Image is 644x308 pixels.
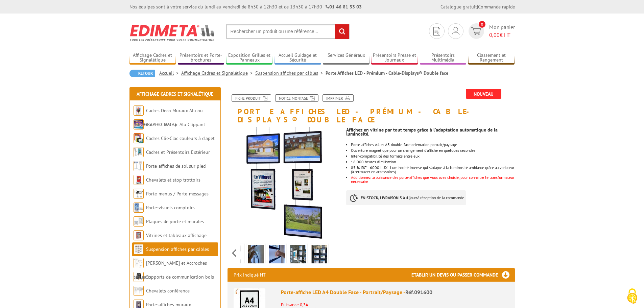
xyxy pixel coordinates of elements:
span: Nouveau [466,89,501,99]
a: Retour [129,70,155,77]
img: Cadres Deco Muraux Alu ou Bois [134,105,144,116]
a: Catalogue gratuit [440,4,477,10]
li: Ouverture magnétique pour un changement d'affiche en quelques secondes [351,148,515,152]
input: Rechercher un produit ou une référence... [226,24,350,39]
img: Porte-menus / Porte-messages [134,189,144,199]
img: Chevalets conférence [134,286,144,296]
a: Affichage Cadres et Signalétique [137,91,213,97]
img: 091601_porte_affiche_led_changement.jpg [248,245,264,266]
img: Chevalets et stop trottoirs [134,175,144,185]
a: Suspension affiches par câbles [255,70,326,76]
img: Cadres et Présentoirs Extérieur [134,147,144,157]
a: Chevalets et stop trottoirs [146,177,200,183]
a: devis rapide 0 Mon panier 0,00€ HT [467,23,515,39]
a: Présentoirs et Porte-brochures [178,52,224,64]
a: Commande rapide [478,4,515,10]
a: Exposition Grilles et Panneaux [226,52,273,64]
img: 091601_porte_affiche_led_montage.jpg [269,245,285,266]
a: Cadres Deco Muraux Alu ou [GEOGRAPHIC_DATA] [134,108,203,127]
a: Cadres Clic-Clac couleurs à clapet [146,135,215,141]
img: Plaques de porte et murales [134,216,144,227]
a: Cadres et Présentoirs Extérieur [146,149,210,155]
img: 091601_porte_affiche_led_situation.jpg [290,245,306,266]
div: Nos équipes sont à votre service du lundi au vendredi de 8h30 à 12h30 et de 13h30 à 17h30 [129,3,362,10]
img: Cimaises et Accroches tableaux [134,258,144,268]
a: Plaques de porte et murales [146,218,204,224]
span: 0,00 [489,31,500,38]
a: Accueil Guidage et Sécurité [275,52,321,64]
img: devis rapide [433,27,440,35]
img: Porte-affiches de sol sur pied [134,161,144,171]
span: Previous [231,247,237,259]
img: Cadres Clic-Clac couleurs à clapet [134,133,144,143]
a: Fiche produit [232,94,271,102]
font: Puissance 0,3A [281,302,308,308]
img: 091601_porte_affiche_led.jpg [228,127,341,241]
a: [PERSON_NAME] et Accroches tableaux [134,260,207,280]
img: Suspension affiches par câbles [134,244,144,254]
a: Cadres Clic-Clac Alu Clippant [146,121,205,127]
img: devis rapide [452,27,459,35]
a: Chevalets conférence [146,288,190,294]
a: Présentoirs Presse et Journaux [371,52,418,64]
a: Suspension affiches par câbles [146,246,209,252]
img: Porte-visuels comptoirs [134,203,144,213]
li: Inter-compatibilité des formats entre eux [351,154,515,158]
a: Affichage Cadres et Signalétique [129,52,176,64]
button: Cookies (fenêtre modale) [620,285,644,308]
a: Classement et Rangement [468,52,515,64]
strong: EN STOCK, LIVRAISON 3 à 4 jours [361,195,418,200]
span: Réf.091600 [405,289,432,295]
span: 0 [479,21,485,28]
img: Edimeta [129,20,216,45]
font: Additionnez la puissance des porte-affiches que vous avez choisie, pour connaitre le transformate... [351,175,514,184]
a: Porte-affiches muraux [146,302,191,308]
span: € HT [489,31,515,39]
a: Porte-affiches de sol sur pied [146,163,206,169]
strong: 01 46 81 33 03 [326,4,362,10]
li: Porte Affiches LED - Prémium - Cable-Displays® Double face [326,70,448,76]
a: Accueil [159,70,181,76]
a: Imprimer [323,94,354,102]
a: Présentoirs Multimédia [420,52,467,64]
img: Vitrines et tableaux affichage [134,230,144,240]
a: Supports de communication bois [146,274,214,280]
img: Cookies (fenêtre modale) [624,288,641,305]
a: Affichage Cadres et Signalétique [181,70,255,76]
a: Notice Montage [275,94,318,102]
a: Porte-menus / Porte-messages [146,191,209,197]
p: à réception de la commande [346,190,466,205]
span: Mon panier [489,23,515,39]
div: | [440,3,515,10]
img: 091601_porte_affiche_led_situation_inclinaison.jpg [311,245,327,266]
a: Vitrines et tableaux affichage [146,232,207,238]
div: Porte-affiche LED A4 Double Face - Portrait/Paysage - [281,288,509,296]
h3: Etablir un devis ou passer commande [411,268,515,282]
input: rechercher [335,24,349,39]
p: Prix indiqué HT [234,268,266,282]
strong: Affichez en vitrine par tout temps grâce à l'adaptation automatique de la luminosité. [346,127,498,137]
li: 85 % IRC* - 6000 LUX - Luminosité intense qui s'adapte à la luminosité ambiante grâce au variateu... [351,166,515,174]
a: Porte-visuels comptoirs [146,205,195,211]
li: 16 000 heures d’utilisation [351,160,515,164]
a: Services Généraux [323,52,369,64]
img: devis rapide [471,27,481,35]
li: Porte-affiches A4 et A3 double-face orientation portrait/paysage [351,143,515,147]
